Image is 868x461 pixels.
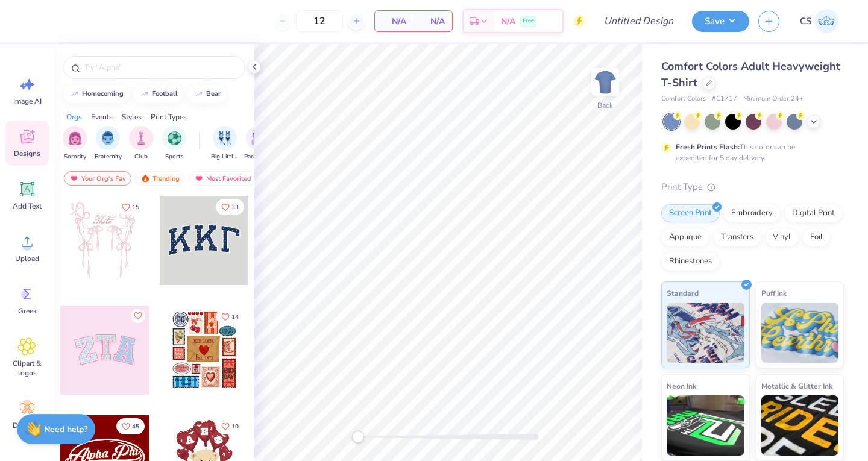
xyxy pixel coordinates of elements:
[134,131,148,145] img: Club Image
[206,90,221,97] div: bear
[131,309,145,323] button: Like
[761,395,839,456] img: Metallic & Glitter Ink
[95,126,122,162] button: filter button
[661,94,706,104] span: Comfort Colors
[784,204,843,222] div: Digital Print
[211,126,239,162] button: filter button
[194,174,204,183] img: most_fav.gif
[116,418,145,434] button: Like
[68,131,82,145] img: Sorority Image
[216,199,244,215] button: Like
[140,174,150,183] img: trending.gif
[216,309,244,325] button: Like
[151,111,187,122] div: Print Types
[421,15,445,28] span: N/A
[593,70,617,94] img: Back
[69,174,79,183] img: most_fav.gif
[162,126,186,162] div: filter for Sports
[761,380,832,392] span: Metallic & Glitter Ink
[168,131,181,145] img: Sports Image
[122,111,142,122] div: Styles
[743,94,804,104] span: Minimum Order: 24 +
[64,152,86,162] span: Sorority
[18,306,37,316] span: Greek
[761,303,839,363] img: Puff Ink
[723,204,781,222] div: Embroidery
[296,10,343,32] input: – –
[802,228,831,246] div: Foil
[13,201,42,211] span: Add Text
[63,85,129,103] button: homecoming
[13,421,42,430] span: Decorate
[135,171,185,186] div: Trending
[765,228,799,246] div: Vinyl
[661,180,844,194] div: Print Type
[244,152,272,162] span: Parent's Weekend
[218,131,231,145] img: Big Little Reveal Image
[83,61,237,74] input: Try "Alpha"
[14,149,40,158] span: Designs
[251,131,265,145] img: Parent's Weekend Image
[667,303,744,363] img: Standard
[352,431,364,443] div: Accessibility label
[382,15,406,28] span: N/A
[15,254,39,263] span: Upload
[667,395,744,456] img: Neon Ink
[140,90,149,98] img: trend_line.gif
[667,380,696,392] span: Neon Ink
[63,126,87,162] button: filter button
[661,59,840,90] span: Comfort Colors Adult Heavyweight T-Shirt
[761,287,787,299] span: Puff Ink
[70,90,80,98] img: trend_line.gif
[66,111,82,122] div: Orgs
[692,11,749,32] button: Save
[594,9,683,33] input: Untitled Design
[129,126,153,162] button: filter button
[661,252,720,271] div: Rhinestones
[231,204,239,210] span: 33
[501,15,515,28] span: N/A
[116,199,145,215] button: Like
[64,171,131,186] div: Your Org's Fav
[244,126,272,162] div: filter for Parent's Weekend
[216,418,244,434] button: Like
[44,424,87,435] strong: Need help?
[91,111,113,122] div: Events
[194,90,204,98] img: trend_line.gif
[7,359,47,378] span: Clipart & logos
[814,9,838,33] img: Carlee Strub
[132,204,139,210] span: 15
[597,100,613,111] div: Back
[13,96,42,106] span: Image AI
[63,126,87,162] div: filter for Sorority
[794,9,844,33] a: CS
[189,171,257,186] div: Most Favorited
[95,126,122,162] div: filter for Fraternity
[95,152,122,162] span: Fraternity
[187,85,226,103] button: bear
[211,152,239,162] span: Big Little Reveal
[676,142,824,163] div: This color can be expedited for 5 day delivery.
[152,90,178,97] div: football
[134,152,148,162] span: Club
[231,314,239,320] span: 14
[800,14,811,28] span: CS
[661,204,720,222] div: Screen Print
[712,94,737,104] span: # C1717
[231,424,239,430] span: 10
[523,17,534,25] span: Free
[129,126,153,162] div: filter for Club
[101,131,115,145] img: Fraternity Image
[162,126,186,162] button: filter button
[244,126,272,162] button: filter button
[676,142,740,152] strong: Fresh Prints Flash:
[713,228,761,246] div: Transfers
[211,126,239,162] div: filter for Big Little Reveal
[133,85,183,103] button: football
[82,90,124,97] div: homecoming
[165,152,184,162] span: Sports
[132,424,139,430] span: 45
[661,228,709,246] div: Applique
[667,287,699,299] span: Standard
